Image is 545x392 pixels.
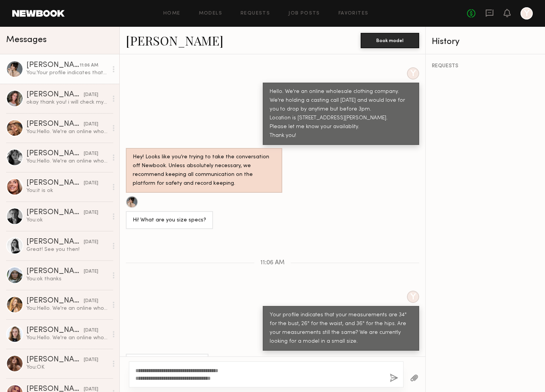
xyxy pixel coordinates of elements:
[163,11,181,16] a: Home
[521,7,533,20] a: Y
[432,63,539,69] div: REQUESTS
[26,69,108,76] div: You: Your profile indicates that your measurements are 34" for the bust, 26" for the waist, and 3...
[26,216,108,224] div: You: ok
[241,11,270,16] a: Requests
[26,62,80,69] div: [PERSON_NAME]
[288,11,320,16] a: Job Posts
[26,246,108,253] div: Great! See you then!
[133,153,275,188] div: Hey! Looks like you’re trying to take the conversation off Newbook. Unless absolutely necessary, ...
[26,150,84,158] div: [PERSON_NAME]
[26,268,84,275] div: [PERSON_NAME]
[270,311,412,346] div: Your profile indicates that your measurements are 34" for the bust, 26" for the waist, and 36" fo...
[26,364,108,371] div: You: OK
[84,298,98,305] div: [DATE]
[26,275,108,283] div: You: ok thanks
[26,120,84,128] div: [PERSON_NAME]
[26,91,84,99] div: [PERSON_NAME]
[126,32,223,49] a: [PERSON_NAME]
[6,36,47,44] span: Messages
[26,128,108,135] div: You: Hello. We're an online wholesale clothing company. We're holding a casting call [DATE] and w...
[26,305,108,312] div: You: Hello. We're an online wholesale clothing company. You can find us by searching for hapticsu...
[84,209,98,216] div: [DATE]
[26,327,84,334] div: [PERSON_NAME]
[84,356,98,364] div: [DATE]
[361,37,419,43] a: Book model
[26,99,108,106] div: okay thank you! i will check my availability and circle back
[270,88,412,140] div: Hello. We're an online wholesale clothing company. We're holding a casting call [DATE] and would ...
[338,11,369,16] a: Favorites
[26,158,108,165] div: You: Hello. We're an online wholesale clothing company. We're holding a casting call [DATE] and w...
[84,180,98,187] div: [DATE]
[26,297,84,305] div: [PERSON_NAME]
[26,209,84,216] div: [PERSON_NAME]
[133,216,206,225] div: Hi! What are you size specs?
[361,33,419,48] button: Book model
[26,356,84,364] div: [PERSON_NAME]
[26,187,108,194] div: You: it is ok
[84,91,98,99] div: [DATE]
[26,334,108,342] div: You: Hello. We're an online wholesale clothing company. You can find us by searching for hapticsu...
[26,179,84,187] div: [PERSON_NAME]
[84,239,98,246] div: [DATE]
[199,11,222,16] a: Models
[84,327,98,334] div: [DATE]
[84,268,98,275] div: [DATE]
[260,260,285,266] span: 11:06 AM
[432,37,539,46] div: History
[26,238,84,246] div: [PERSON_NAME]
[80,62,98,69] div: 11:06 AM
[84,121,98,128] div: [DATE]
[84,150,98,158] div: [DATE]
